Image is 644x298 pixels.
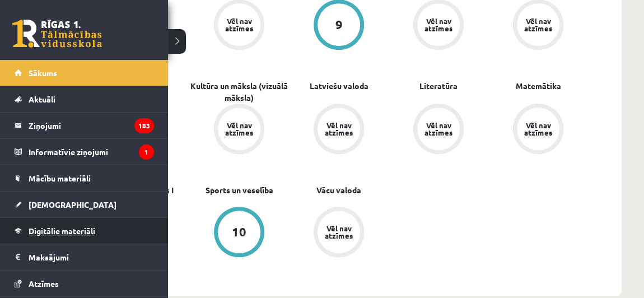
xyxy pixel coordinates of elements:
a: Vēl nav atzīmes [289,104,389,156]
a: Sports un veselība [206,184,273,196]
legend: Informatīvie ziņojumi [29,139,154,165]
a: Aktuāli [15,86,154,112]
span: Mācību materiāli [29,173,91,183]
span: Atzīmes [29,278,59,288]
a: Digitālie materiāli [15,218,154,244]
div: Vēl nav atzīmes [223,17,255,32]
a: Vēl nav atzīmes [389,104,488,156]
div: Vēl nav atzīmes [522,17,554,32]
div: Vēl nav atzīmes [323,122,354,136]
div: Vēl nav atzīmes [522,122,554,136]
a: Sākums [15,60,154,86]
a: Maksājumi [15,244,154,270]
a: Kultūra un māksla (vizuālā māksla) [189,80,289,104]
a: Informatīvie ziņojumi1 [15,139,154,165]
i: 183 [134,118,154,133]
a: Rīgas 1. Tālmācības vidusskola [12,20,102,48]
div: Vēl nav atzīmes [223,122,255,136]
span: Sākums [29,68,57,78]
div: Vēl nav atzīmes [423,17,454,32]
legend: Maksājumi [29,244,154,270]
span: Digitālie materiāli [29,226,95,236]
div: Vēl nav atzīmes [423,122,454,136]
span: Aktuāli [29,94,55,104]
span: [DEMOGRAPHIC_DATA] [29,199,116,209]
a: Ziņojumi183 [15,113,154,138]
a: Mācību materiāli [15,165,154,191]
a: Latviešu valoda [310,80,368,92]
a: 10 [189,207,289,259]
div: 10 [232,226,246,238]
a: Vācu valoda [316,184,361,196]
div: 9 [335,18,343,31]
i: 1 [139,145,154,160]
a: [DEMOGRAPHIC_DATA] [15,192,154,217]
legend: Ziņojumi [29,113,154,138]
a: Vēl nav atzīmes [189,104,289,156]
a: Matemātika [516,80,561,92]
div: Vēl nav atzīmes [323,225,354,239]
a: Vēl nav atzīmes [289,207,389,259]
a: Vēl nav atzīmes [488,104,588,156]
a: Literatūra [419,80,458,92]
a: Atzīmes [15,271,154,296]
